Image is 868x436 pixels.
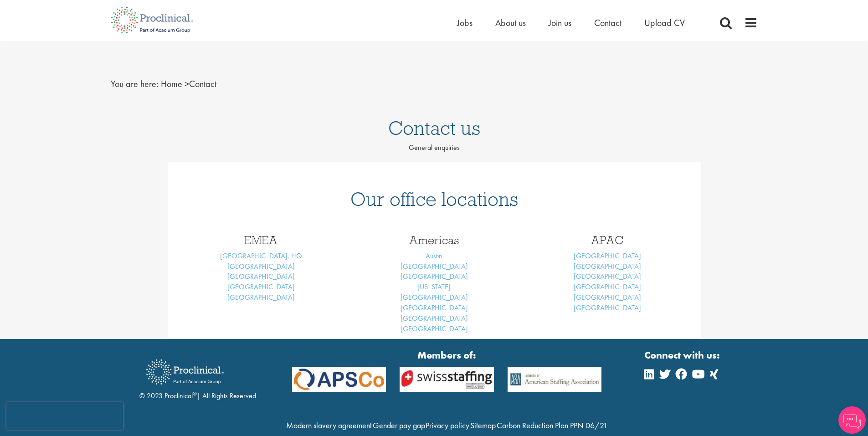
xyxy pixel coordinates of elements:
a: [GEOGRAPHIC_DATA] [401,303,468,313]
a: [GEOGRAPHIC_DATA] [574,303,641,313]
a: About us [495,17,526,29]
img: Chatbot [838,406,866,434]
a: Privacy policy [426,420,469,431]
a: Austin [426,251,442,261]
sup: ® [193,390,197,397]
a: Join us [549,17,571,29]
span: You are here: [111,78,159,90]
a: [GEOGRAPHIC_DATA] [401,324,468,333]
a: Upload CV [644,17,685,29]
a: [GEOGRAPHIC_DATA] [401,272,468,281]
a: Contact [594,17,621,29]
h3: EMEA [181,234,341,246]
h3: Americas [354,234,514,246]
a: [US_STATE] [417,282,451,292]
a: Modern slavery agreement [286,420,372,431]
a: [GEOGRAPHIC_DATA] [227,292,295,302]
strong: Members of: [292,348,602,362]
a: [GEOGRAPHIC_DATA] [574,292,641,302]
a: [GEOGRAPHIC_DATA] [227,272,295,281]
a: [GEOGRAPHIC_DATA] [401,313,468,323]
a: [GEOGRAPHIC_DATA] [574,251,641,261]
a: [GEOGRAPHIC_DATA] [574,272,641,281]
a: [GEOGRAPHIC_DATA] [574,262,641,271]
img: Proclinical Recruitment [139,353,231,391]
a: [GEOGRAPHIC_DATA], HQ [220,251,302,261]
a: breadcrumb link to Home [161,78,182,90]
span: > [185,78,189,90]
iframe: reCAPTCHA [6,402,123,430]
img: APSCo [393,367,501,392]
h1: Our office locations [181,189,687,209]
span: Contact [161,78,216,90]
a: Gender pay gap [373,420,425,431]
a: Carbon Reduction Plan PPN 06/21 [497,420,607,431]
a: [GEOGRAPHIC_DATA] [401,262,468,271]
a: [GEOGRAPHIC_DATA] [574,282,641,292]
div: © 2023 Proclinical | All Rights Reserved [139,353,256,401]
a: [GEOGRAPHIC_DATA] [227,282,295,292]
a: Sitemap [470,420,496,431]
strong: Connect with us: [644,348,722,362]
h3: APAC [528,234,687,246]
img: APSCo [501,367,609,392]
a: [GEOGRAPHIC_DATA] [401,292,468,302]
a: Jobs [457,17,473,29]
a: [GEOGRAPHIC_DATA] [227,262,295,271]
img: APSCo [285,367,393,392]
